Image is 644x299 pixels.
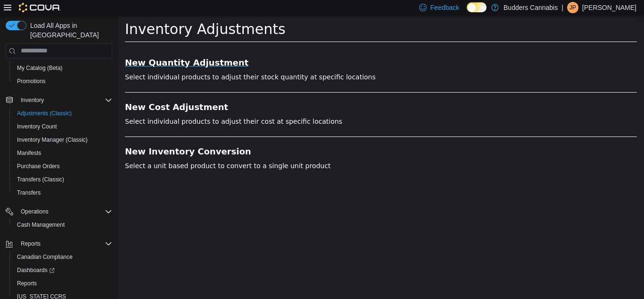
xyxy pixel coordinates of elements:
span: Inventory [21,96,44,104]
span: Inventory Count [17,123,57,130]
span: Promotions [17,77,46,85]
button: Inventory [17,94,48,106]
span: Inventory Manager (Classic) [17,136,88,144]
span: Reports [17,280,37,287]
button: Reports [2,237,116,250]
span: Canadian Compliance [13,251,112,263]
button: Inventory [2,94,116,107]
a: Adjustments (Classic) [13,108,75,119]
a: New Inventory Conversion [7,132,519,141]
p: Select individual products to adjust their cost at specific locations [7,102,519,111]
input: Dark Mode [467,2,487,12]
span: Inventory Count [13,121,112,132]
span: Transfers (Classic) [17,176,64,183]
span: Cash Management [17,221,65,229]
p: Select a unit based product to convert to a single unit product [7,146,519,156]
span: Canadian Compliance [17,253,73,261]
button: Operations [2,205,116,218]
button: Manifests [9,146,116,160]
span: Transfers (Classic) [13,174,112,185]
a: Inventory Count [13,121,61,132]
a: Dashboards [13,265,58,276]
span: Dashboards [13,265,112,276]
a: Promotions [13,76,50,87]
p: [PERSON_NAME] [582,2,636,13]
a: Transfers (Classic) [13,174,68,185]
span: My Catalog (Beta) [13,62,112,74]
img: Cova [19,3,61,12]
span: Manifests [13,147,112,159]
a: New Quantity Adjustment [7,43,519,52]
button: Promotions [9,75,116,88]
button: Inventory Count [9,120,116,133]
span: Operations [17,206,112,217]
span: Inventory [17,94,112,106]
span: Reports [17,238,112,249]
span: Inventory Adjustments [7,6,168,22]
a: Transfers [13,187,44,198]
button: My Catalog (Beta) [9,61,116,75]
span: Purchase Orders [13,161,112,172]
button: Inventory Manager (Classic) [9,133,116,146]
p: Select individual products to adjust their stock quantity at specific locations [7,57,519,67]
span: Manifests [17,149,41,157]
span: Adjustments (Classic) [17,110,72,117]
span: Reports [13,278,112,289]
span: Promotions [13,76,112,87]
a: Manifests [13,147,45,159]
p: Budders Cannabis [504,2,558,13]
a: Canadian Compliance [13,251,76,263]
button: Purchase Orders [9,160,116,173]
button: Adjustments (Classic) [9,107,116,120]
span: Adjustments (Classic) [13,108,112,119]
button: Transfers (Classic) [9,173,116,186]
span: Feedback [430,3,459,12]
p: | [561,2,563,13]
a: Dashboards [9,264,116,277]
span: Operations [21,208,49,215]
button: Cash Management [9,218,116,231]
span: Reports [21,240,41,248]
span: Transfers [17,189,41,196]
a: New Cost Adjustment [7,87,519,97]
a: Purchase Orders [13,161,64,172]
button: Operations [17,206,52,217]
button: Reports [9,277,116,290]
span: JP [570,2,576,13]
span: Cash Management [13,219,112,231]
span: Purchase Orders [17,162,60,170]
a: Reports [13,278,41,289]
button: Transfers [9,186,116,199]
span: My Catalog (Beta) [17,64,63,72]
span: Dashboards [17,266,55,274]
span: Inventory Manager (Classic) [13,134,112,145]
a: Inventory Manager (Classic) [13,134,91,145]
a: Cash Management [13,219,68,231]
span: Load All Apps in [GEOGRAPHIC_DATA] [26,21,112,40]
button: Canadian Compliance [9,250,116,264]
span: Transfers [13,187,112,198]
a: My Catalog (Beta) [13,62,66,74]
div: Jessica Patterson [567,2,578,13]
button: Reports [17,238,44,249]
